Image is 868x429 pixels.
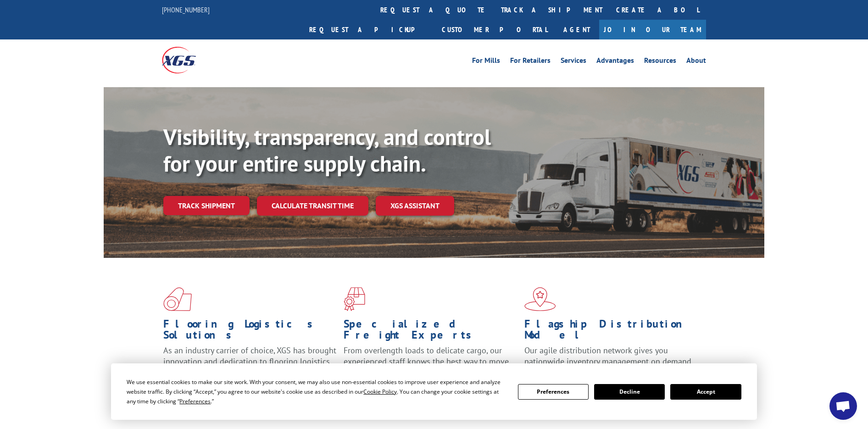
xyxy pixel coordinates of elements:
[524,345,693,367] span: Our agile distribution network gives you nationwide inventory management on demand.
[163,123,491,178] b: Visibility, transparency, and control for your entire supply chain.
[344,345,517,386] p: From overlength loads to delicate cargo, our experienced staff knows the best way to move your fr...
[163,196,250,215] a: Track shipment
[344,287,365,311] img: xgs-icon-focused-on-flooring-red
[435,20,554,39] a: Customer Portal
[594,384,665,400] button: Decline
[829,392,857,420] div: Open chat
[599,20,706,39] a: Join Our Team
[163,287,192,311] img: xgs-icon-total-supply-chain-intelligence-red
[127,377,506,406] div: We use essential cookies to make our site work. With your consent, we may also use non-essential ...
[302,20,435,39] a: Request a pickup
[554,20,599,39] a: Agent
[596,57,634,67] a: Advantages
[179,397,211,405] span: Preferences
[524,318,698,345] h1: Flagship Distribution Model
[111,363,757,420] div: Cookie Consent Prompt
[510,57,551,67] a: For Retailers
[686,57,706,67] a: About
[518,384,589,400] button: Preferences
[644,57,676,67] a: Resources
[472,57,500,67] a: For Mills
[163,345,336,378] span: As an industry carrier of choice, XGS has brought innovation and dedication to flooring logistics...
[376,196,454,216] a: XGS ASSISTANT
[524,287,556,311] img: xgs-icon-flagship-distribution-model-red
[561,57,586,67] a: Services
[363,388,397,396] span: Cookie Policy
[344,318,517,345] h1: Specialized Freight Experts
[162,5,210,14] a: [PHONE_NUMBER]
[163,318,337,345] h1: Flooring Logistics Solutions
[670,384,741,400] button: Accept
[257,196,368,216] a: Calculate transit time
